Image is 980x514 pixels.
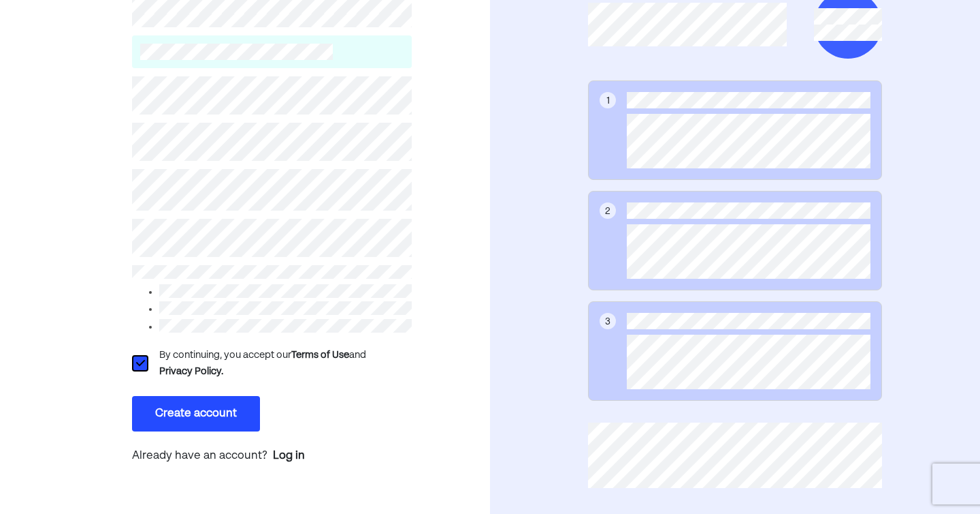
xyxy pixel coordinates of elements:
[606,93,610,108] div: 1
[605,314,610,329] div: 3
[159,347,412,380] div: By continuing, you accept our and
[159,363,223,380] div: Privacy Policy.
[273,448,305,464] a: Log in
[132,396,260,432] button: Create account
[132,448,412,466] p: Already have an account?
[605,204,610,219] div: 2
[291,347,349,363] div: Terms of Use
[131,355,148,372] div: L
